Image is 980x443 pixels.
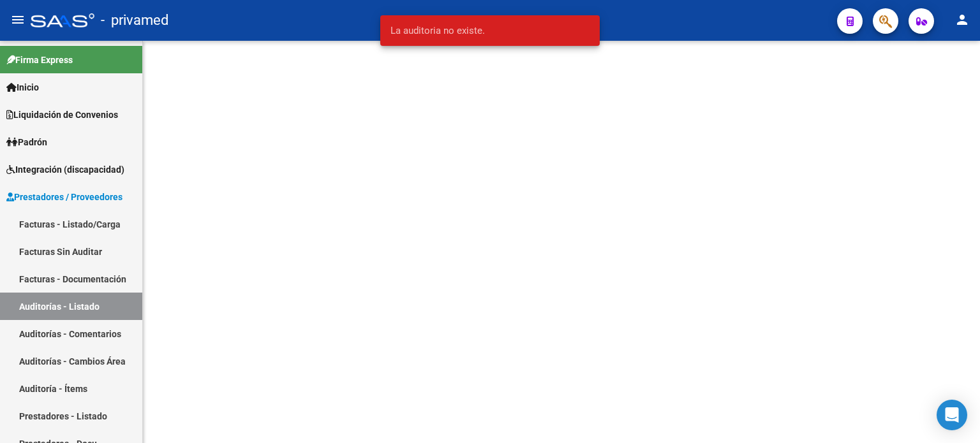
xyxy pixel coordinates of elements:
span: Prestadores / Proveedores [6,190,122,204]
span: La auditoria no existe. [390,24,485,37]
span: Liquidación de Convenios [6,108,118,122]
span: Integración (discapacidad) [6,163,124,177]
span: Padrón [6,135,47,149]
span: Firma Express [6,53,73,67]
span: Inicio [6,80,39,94]
mat-icon: menu [10,12,26,27]
div: Open Intercom Messenger [937,400,967,430]
mat-icon: person [954,12,970,27]
span: - privamed [101,6,168,34]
